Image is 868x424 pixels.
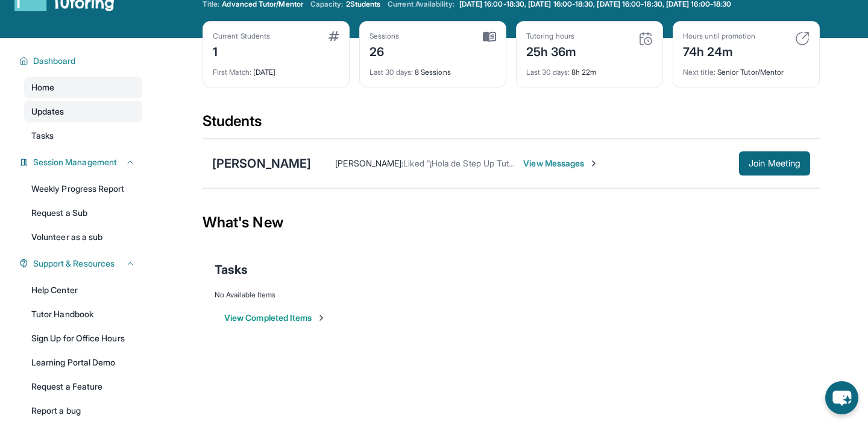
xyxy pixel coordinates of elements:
[795,31,810,46] img: card
[683,41,755,60] div: 74h 24m
[31,81,54,93] span: Home
[215,261,248,278] span: Tasks
[526,41,577,60] div: 25h 36m
[370,68,413,77] span: Last 30 days :
[28,156,135,168] button: Session Management
[370,41,400,60] div: 26
[638,31,653,46] img: card
[24,125,142,147] a: Tasks
[213,31,270,41] div: Current Students
[24,327,142,349] a: Sign Up for Office Hours
[370,31,400,41] div: Sessions
[683,31,755,41] div: Hours until promotion
[203,196,820,249] div: What's New
[224,312,326,324] button: View Completed Items
[526,31,577,41] div: Tutoring hours
[329,31,339,41] img: card
[215,290,808,300] div: No Available Items
[825,381,858,414] button: chat-button
[33,258,115,270] span: Support & Resources
[24,202,142,224] a: Request a Sub
[28,258,135,270] button: Support & Resources
[589,159,599,168] img: Chevron-Right
[24,101,142,122] a: Updates
[213,41,270,60] div: 1
[24,77,142,98] a: Home
[28,55,135,67] button: Dashboard
[370,60,496,77] div: 8 Sessions
[213,68,251,77] span: First Match :
[212,155,311,172] div: [PERSON_NAME]
[483,31,496,42] img: card
[526,60,653,77] div: 8h 22m
[24,400,142,422] a: Report a bug
[203,112,820,138] div: Students
[31,130,54,142] span: Tasks
[33,55,76,67] span: Dashboard
[749,160,800,167] span: Join Meeting
[526,68,570,77] span: Last 30 days :
[24,279,142,301] a: Help Center
[683,60,810,77] div: Senior Tutor/Mentor
[213,60,339,77] div: [DATE]
[683,68,715,77] span: Next title :
[24,352,142,373] a: Learning Portal Demo
[31,106,64,118] span: Updates
[24,303,142,325] a: Tutor Handbook
[523,157,599,169] span: View Messages
[739,151,810,176] button: Join Meeting
[24,376,142,397] a: Request a Feature
[24,178,142,200] a: Weekly Progress Report
[335,158,403,168] span: [PERSON_NAME] :
[24,226,142,248] a: Volunteer as a sub
[33,156,117,168] span: Session Management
